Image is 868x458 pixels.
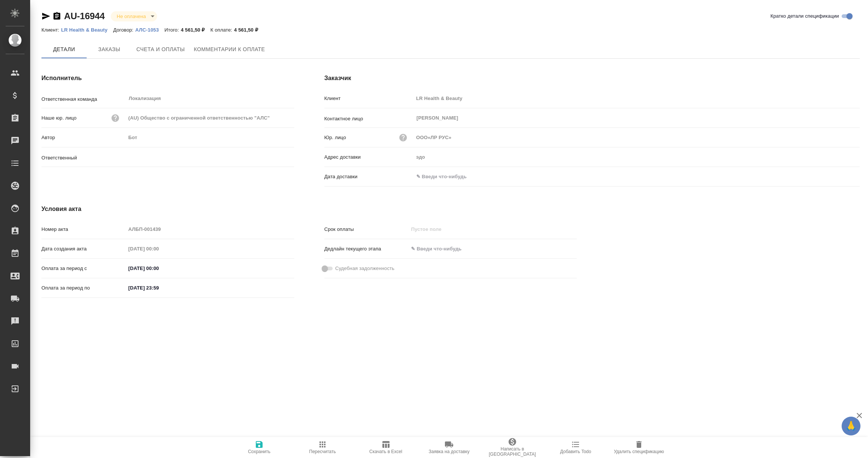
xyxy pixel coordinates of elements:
p: Дата доставки [324,173,414,180]
h4: Заказчик [324,74,860,83]
p: Наше юр. лицо [41,114,76,122]
input: Пустое поле [414,93,860,104]
button: 🙏 [842,417,860,435]
p: Дата создания акта [41,245,126,253]
h4: Условия акта [41,205,577,214]
span: Кратко детали спецификации [770,12,839,20]
input: Пустое поле [126,112,294,123]
p: АЛС-1053 [135,27,164,33]
p: Ответственный [41,154,126,162]
input: ✎ Введи что-нибудь [408,243,474,254]
p: Номер акта [41,226,126,233]
input: Пустое поле [414,132,860,143]
p: Оплата за период с [41,265,126,272]
span: Заказы [91,45,127,54]
p: Автор [41,134,126,141]
p: Срок оплаты [324,226,409,233]
h4: Исполнитель [41,74,294,83]
input: ✎ Введи что-нибудь [414,171,480,182]
a: LR Health & Beauty [61,26,113,33]
p: Клиент [324,95,414,102]
input: Пустое поле [414,152,860,162]
input: ✎ Введи что-нибудь [126,282,192,293]
button: Скопировать ссылку [52,12,61,21]
p: Юр. лицо [324,134,346,141]
p: Клиент: [41,27,61,33]
p: Договор: [113,27,135,33]
span: Детали [46,45,82,54]
p: Ответственная команда [41,96,126,103]
p: Дедлайн текущего этапа [324,245,409,253]
input: Пустое поле [408,224,474,235]
p: 4 561,50 ₽ [181,27,211,33]
input: Пустое поле [126,243,192,254]
span: 🙏 [845,418,857,434]
p: 4 561,50 ₽ [234,27,264,33]
div: Не оплачена [111,11,157,21]
button: Не оплачена [115,13,148,20]
p: К оплате: [211,27,234,33]
p: Оплата за период по [41,284,126,292]
p: Адрес доставки [324,153,414,161]
input: ✎ Введи что-нибудь [126,263,192,274]
p: Итого: [165,27,181,33]
a: АЛС-1053 [135,26,164,33]
button: Скопировать ссылку для ЯМессенджера [41,12,50,21]
input: Пустое поле [126,132,294,143]
button: Open [290,156,292,158]
p: Контактное лицо [324,115,414,123]
input: Пустое поле [126,224,294,235]
a: AU-16944 [64,11,105,21]
span: Судебная задолженность [335,265,394,272]
span: Комментарии к оплате [194,45,265,54]
span: Счета и оплаты [136,45,185,54]
p: LR Health & Beauty [61,27,113,33]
